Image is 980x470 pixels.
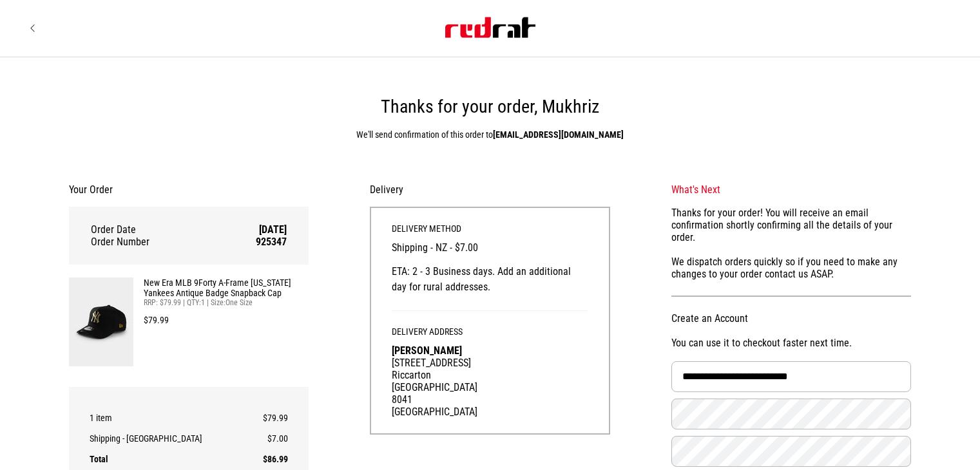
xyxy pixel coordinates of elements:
[671,335,912,351] p: You can use it to checkout faster next time.
[671,207,912,280] div: Thanks for your order! You will receive an email confirmation shortly confirming all the details ...
[671,312,912,325] h2: Create an Account
[144,277,309,298] a: New Era MLB 9Forty A-Frame [US_STATE] Yankees Antique Badge Snapback Cap
[252,428,288,449] td: $7.00
[671,436,912,467] input: Confirm Password
[69,96,912,118] h1: Thanks for your order, Mukhriz
[90,408,252,428] th: 1 item
[219,223,287,236] td: [DATE]
[91,236,219,248] th: Order Number
[144,298,309,307] div: RRP: $79.99 | QTY: 1 | Size: One Size
[144,315,309,325] div: $79.99
[90,449,252,469] th: Total
[91,223,219,236] th: Order Date
[445,17,535,38] img: Red Rat
[392,223,588,310] div: Shipping - NZ - $7.00
[252,408,288,428] td: $79.99
[69,127,912,142] p: We'll send confirmation of this order to
[392,264,588,295] p: ETA: 2 - 3 Business days. Add an additional day for rural addresses.
[69,277,133,366] img: New Era MLB 9Forty A-Frame New York Yankees Antique Badge Snapback Cap
[392,326,588,344] h3: Delivery Address
[392,357,588,418] div: [STREET_ADDRESS] Riccarton [GEOGRAPHIC_DATA] 8041 [GEOGRAPHIC_DATA]
[69,183,309,196] h2: Your Order
[392,223,588,241] h3: Delivery Method
[219,236,287,248] td: 925347
[392,344,462,357] strong: [PERSON_NAME]
[671,361,912,392] input: Email Address
[493,129,624,140] strong: [EMAIL_ADDRESS][DOMAIN_NAME]
[671,183,912,196] h2: What's Next
[370,183,610,196] h2: Delivery
[252,449,288,469] td: $86.99
[90,428,252,449] th: Shipping - [GEOGRAPHIC_DATA]
[671,399,912,429] input: Password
